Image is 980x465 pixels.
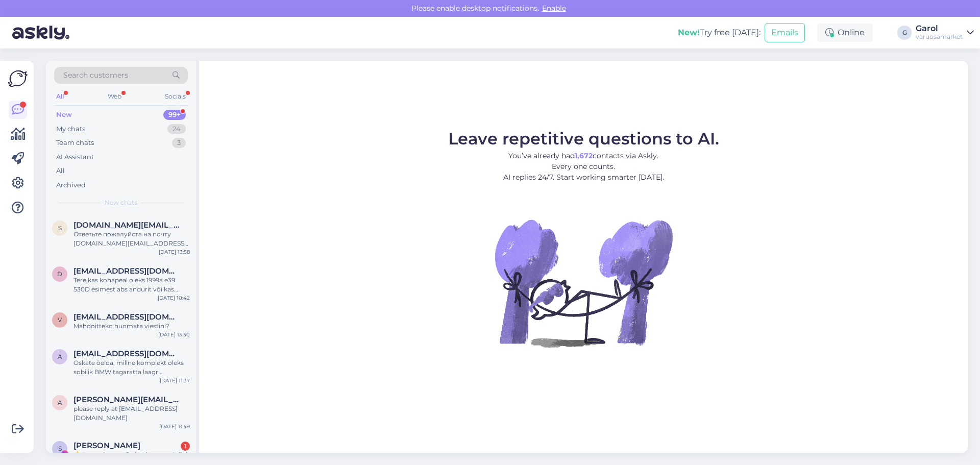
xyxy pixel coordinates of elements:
[163,90,188,103] div: Socials
[58,353,62,360] span: a
[56,110,72,120] div: New
[73,230,190,248] div: Ответьте пожалуйста на почту [DOMAIN_NAME][EMAIL_ADDRESS][DOMAIN_NAME]
[73,276,190,294] div: Tere,kas kohapeal oleks 1999a e39 530D esimest abs andurit või kas oleks võimalik tellida tänaseks?
[8,69,28,88] img: Askly Logo
[73,221,180,230] span: savkor.auto@gmail.com
[765,23,805,42] button: Emails
[158,294,190,302] div: [DATE] 10:42
[73,312,180,322] span: vjalkanen@gmail.com
[448,151,719,183] p: You’ve already had contacts via Askly. Every one counts. AI replies 24/7. Start working smarter [...
[106,90,124,103] div: Web
[678,27,761,39] div: Try free [DATE]:
[539,4,569,13] span: Enable
[56,124,85,134] div: My chats
[56,166,65,176] div: All
[58,316,62,324] span: v
[916,33,963,41] div: varuosamarket
[163,110,186,120] div: 99+
[73,322,190,331] div: Mahdoitteko huomata viestini?
[678,28,700,37] b: New!
[160,377,190,384] div: [DATE] 11:37
[73,266,180,276] span: danielmarkultcak61@gmail.com
[159,423,190,430] div: [DATE] 11:49
[73,395,180,404] span: ayuzefovsky@yahoo.com
[58,445,62,452] span: S
[54,90,66,103] div: All
[58,224,62,232] span: s
[73,441,140,450] span: Sheila Perez
[73,358,190,377] div: Oskate öelda, millne komplekt oleks sobilik BMW tagaratta laagri vahetuseks? Laagri siseläbimõõt ...
[105,198,137,207] span: New chats
[56,180,86,190] div: Archived
[167,124,186,134] div: 24
[56,138,94,148] div: Team chats
[158,331,190,338] div: [DATE] 13:30
[159,248,190,256] div: [DATE] 13:58
[56,152,94,162] div: AI Assistant
[575,151,593,160] b: 1,672
[916,25,974,41] a: Garolvaruosamarket
[448,129,719,149] span: Leave repetitive questions to AI.
[63,70,128,81] span: Search customers
[817,23,873,42] div: Online
[57,270,62,278] span: d
[916,25,963,33] div: Garol
[492,191,675,375] img: No Chat active
[73,349,180,358] span: arriba2103@gmail.com
[897,26,912,40] div: G
[58,399,62,406] span: a
[181,442,190,451] div: 1
[73,404,190,423] div: please reply at [EMAIL_ADDRESS][DOMAIN_NAME]
[172,138,186,148] div: 3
